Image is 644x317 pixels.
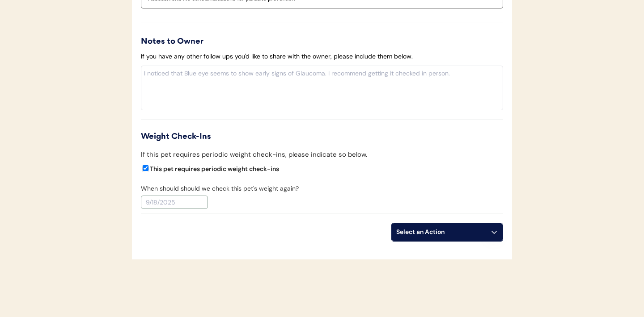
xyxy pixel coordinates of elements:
[141,150,367,160] div: If this pet requires periodic weight check-ins, please indicate so below.
[141,36,503,48] div: Notes to Owner
[141,184,299,193] div: When should should we check this pet's weight again?
[141,131,503,143] div: Weight Check-Ins
[141,52,413,61] div: If you have any other follow ups you'd like to share with the owner, please include them below.
[396,228,480,237] div: Select an Action
[150,165,279,173] label: This pet requires periodic weight check-ins
[141,196,208,209] input: 9/18/2025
